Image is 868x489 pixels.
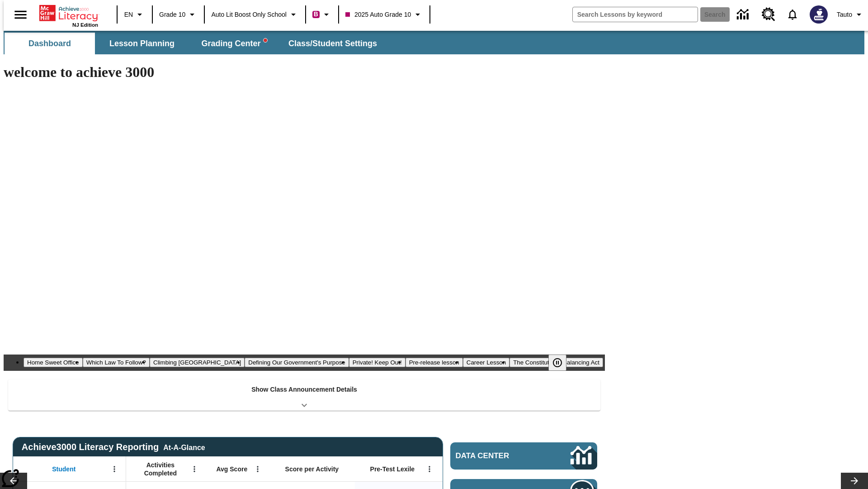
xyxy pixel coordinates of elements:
button: Grading Center [189,33,279,54]
button: School: Auto Lit Boost only School, Select your school [208,6,302,23]
button: Class/Student Settings [281,33,384,54]
input: search field [573,7,698,22]
span: Pre-Test Lexile [370,465,415,473]
button: Class: 2025 Auto Grade 10, Select your class [342,6,427,23]
img: Avatar [810,5,828,24]
span: Grading Center [201,38,267,49]
span: Data Center [456,451,540,460]
button: Select a new avatar [804,3,833,26]
h1: welcome to achieve 3000 [4,64,605,81]
button: Slide 3 Climbing Mount Tai [150,358,245,367]
span: Lesson Planning [109,38,175,49]
p: Show Class Announcement Details [251,385,357,394]
button: Open Menu [188,462,201,476]
span: Avg Score [216,465,247,473]
button: Slide 1 Home Sweet Office [24,358,83,367]
button: Slide 8 The Constitution's Balancing Act [509,358,603,367]
button: Open Menu [423,462,436,476]
button: Dashboard [5,33,95,54]
button: Open Menu [108,462,121,476]
a: Resource Center, Will open in new tab [756,2,781,27]
span: Score per Activity [285,465,339,473]
button: Slide 6 Pre-release lesson [406,358,463,367]
span: Class/Student Settings [288,38,377,49]
div: Home [39,3,98,28]
span: B [314,9,318,20]
span: Tauto [837,10,852,19]
button: Slide 2 Which Law To Follow? [83,358,150,367]
div: Pause [548,355,576,371]
div: At-A-Glance [163,442,205,452]
span: Activities Completed [131,461,190,477]
span: EN [124,10,133,19]
button: Profile/Settings [833,6,868,23]
span: 2025 Auto Grade 10 [345,10,411,19]
div: SubNavbar [4,33,385,54]
span: Student [52,465,75,473]
button: Pause [548,355,566,371]
button: Slide 7 Career Lesson [463,358,509,367]
a: Home [39,4,98,22]
div: Show Class Announcement Details [8,379,600,411]
span: NJ Edition [72,22,98,28]
span: Achieve3000 Literacy Reporting [22,442,205,452]
a: Data Center [450,442,597,470]
button: Lesson Planning [97,33,187,54]
button: Open side menu [7,1,34,28]
button: Grade: Grade 10, Select a grade [156,6,201,23]
button: Slide 5 Private! Keep Out! [349,358,406,367]
button: Lesson carousel, Next [841,473,868,489]
button: Language: EN, Select a language [120,6,149,23]
svg: writing assistant alert [264,38,267,42]
span: Grade 10 [159,10,185,19]
span: Dashboard [28,38,71,49]
button: Slide 4 Defining Our Government's Purpose [245,358,349,367]
a: Data Center [731,2,756,27]
button: Boost Class color is violet red. Change class color [309,6,335,23]
button: Open Menu [251,462,264,476]
div: SubNavbar [4,31,864,54]
a: Notifications [781,3,804,26]
span: Auto Lit Boost only School [211,10,287,19]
